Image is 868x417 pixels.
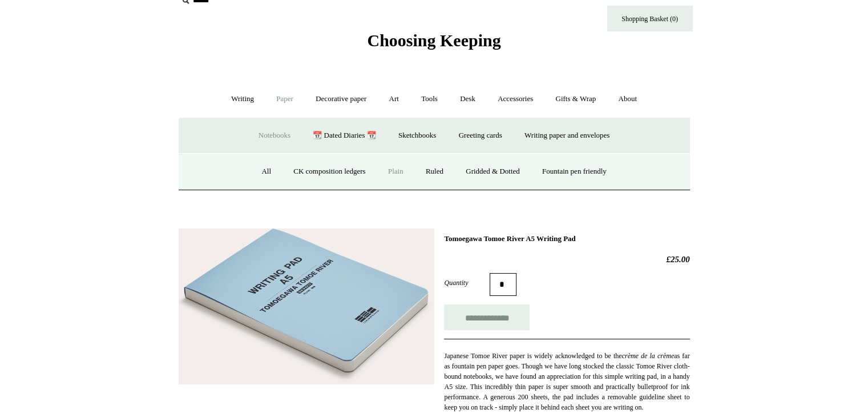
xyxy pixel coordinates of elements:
[305,84,377,114] a: Decorative paper
[388,121,446,151] a: Sketchbooks
[283,157,376,187] a: CK composition ledgers
[487,84,543,114] a: Accessories
[251,157,281,187] a: All
[367,40,500,48] a: Choosing Keeping
[378,157,414,187] a: Plain
[444,234,689,243] h1: Tomoegawa Tomoe River A5 Writing Pad
[514,121,620,151] a: Writing paper and envelopes
[450,84,486,114] a: Desk
[415,157,454,187] a: Ruled
[621,352,674,360] em: crème de la crème
[444,351,689,412] p: Japanese Tomoe River paper is widely acknowledged to be the as far as fountain pen paper goes. Th...
[444,254,689,264] h2: £25.00
[248,121,301,151] a: Notebooks
[545,84,606,114] a: Gifts & Wrap
[449,121,512,151] a: Greeting cards
[221,84,264,114] a: Writing
[367,31,500,50] span: Choosing Keeping
[266,84,304,114] a: Paper
[302,121,386,151] a: 📆 Dated Diaries 📆
[444,278,490,288] label: Quantity
[179,228,434,385] img: Tomoegawa Tomoe River A5 Writing Pad
[455,157,530,187] a: Gridded & Dotted
[532,157,617,187] a: Fountain pen friendly
[607,6,693,31] a: Shopping Basket (0)
[411,84,448,114] a: Tools
[608,84,647,114] a: About
[379,84,409,114] a: Art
